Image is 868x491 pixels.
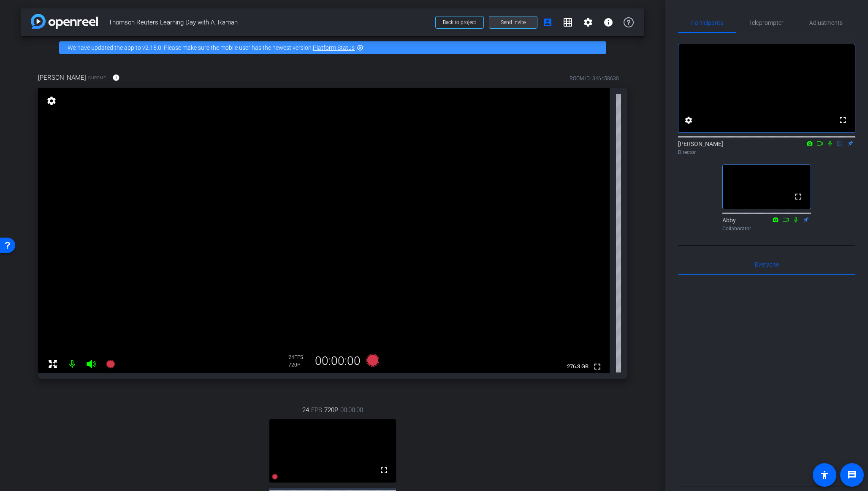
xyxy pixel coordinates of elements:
mat-icon: info [603,17,613,27]
button: Back to project [435,16,484,29]
mat-icon: message [847,470,857,480]
mat-icon: account_box [542,17,553,27]
span: FPS [294,354,303,360]
div: Director [678,148,855,156]
div: 24 [288,354,309,361]
span: [PERSON_NAME] [38,73,86,82]
span: 24 [302,405,309,415]
span: 276.3 GB [564,362,591,372]
span: 720P [324,405,338,415]
div: 00:00:00 [309,354,366,368]
mat-icon: settings [583,17,593,27]
mat-icon: settings [684,115,694,125]
mat-icon: settings [46,96,57,106]
a: Platform Status [313,44,355,51]
mat-icon: accessibility [819,470,830,480]
mat-icon: fullscreen [592,362,602,372]
div: 720P [288,362,309,368]
span: Thomson Reuters Learning Day with A. Raman [108,14,430,31]
span: Adjustments [809,20,843,26]
button: Send invite [489,16,537,29]
div: [PERSON_NAME] [678,140,855,156]
span: Participants [691,20,723,26]
span: Back to project [443,19,476,25]
div: We have updated the app to v2.15.0. Please make sure the mobile user has the newest version. [59,41,606,54]
mat-icon: fullscreen [793,192,803,202]
span: Everyone [755,262,779,267]
img: app-logo [31,14,98,29]
span: FPS [311,405,322,415]
mat-icon: fullscreen [838,115,848,125]
div: Abby [722,216,811,232]
mat-icon: highlight_off [357,44,363,51]
span: Send invite [501,19,526,26]
span: 00:00:00 [340,405,363,415]
mat-icon: fullscreen [379,465,389,475]
mat-icon: flip [835,139,845,147]
span: Teleprompter [749,20,784,26]
mat-icon: info [112,74,120,81]
mat-icon: grid_on [563,17,573,27]
span: Chrome [88,75,106,81]
div: Collaborator [722,225,811,232]
div: ROOM ID: 346458638 [570,75,619,82]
